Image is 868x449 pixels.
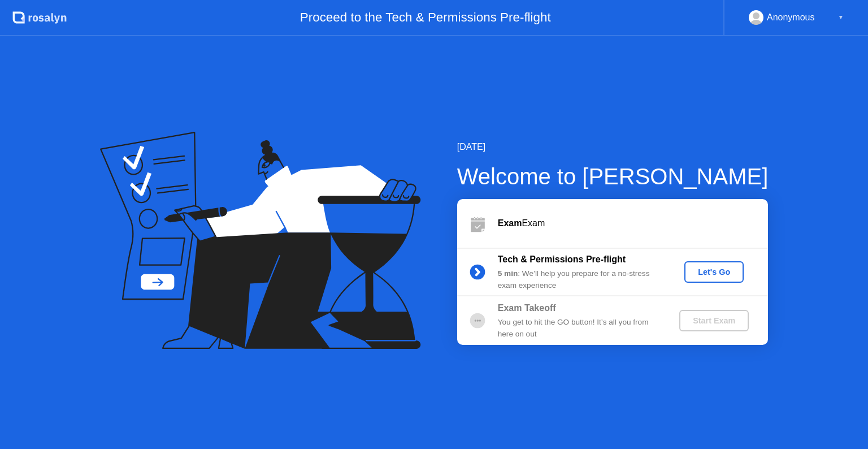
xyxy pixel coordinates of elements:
[679,310,749,331] button: Start Exam
[767,10,815,25] div: Anonymous
[498,217,768,230] div: Exam
[498,218,522,228] b: Exam
[838,10,844,25] div: ▼
[498,268,661,291] div: : We’ll help you prepare for a no-stress exam experience
[457,140,769,154] div: [DATE]
[498,269,518,278] b: 5 min
[498,254,626,264] b: Tech & Permissions Pre-flight
[457,159,769,193] div: Welcome to [PERSON_NAME]
[689,267,739,277] div: Let's Go
[498,303,556,313] b: Exam Takeoff
[498,317,661,340] div: You get to hit the GO button! It’s all you from here on out
[684,261,744,283] button: Let's Go
[684,316,744,325] div: Start Exam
